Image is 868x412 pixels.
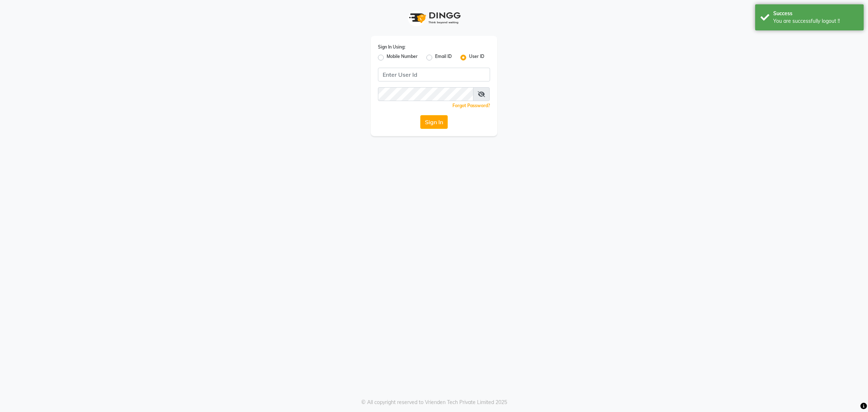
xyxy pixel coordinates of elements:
label: Email ID [435,53,452,62]
label: Mobile Number [387,53,418,62]
button: Sign In [420,115,448,129]
div: You are successfully logout !! [773,17,858,25]
a: Forgot Password? [452,103,490,108]
div: Success [773,10,858,17]
input: Username [378,87,473,101]
label: User ID [469,53,484,62]
input: Username [378,68,490,81]
img: logo1.svg [405,7,463,29]
label: Sign In Using: [378,44,405,50]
